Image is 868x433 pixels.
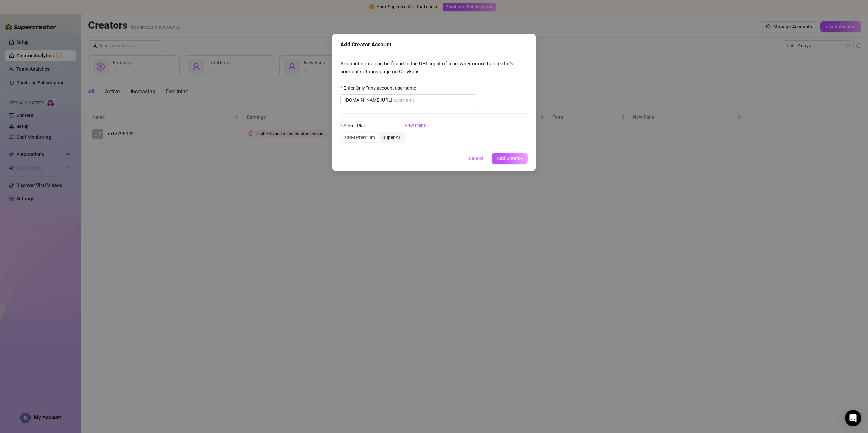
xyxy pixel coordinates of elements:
button: Add Creator [492,153,528,164]
div: segmented control [340,132,405,143]
input: Enter OnlyFans account username [394,96,472,104]
span: Add Creator [497,156,522,161]
div: Open Intercom Messenger [845,410,861,426]
label: Select Plan [340,122,371,129]
span: Cancel [469,156,484,161]
a: View Plans [405,122,426,149]
span: [DOMAIN_NAME][URL] [344,96,392,104]
span: Account name can be found in the URL input of a browser or on the creator's account settings page... [340,60,528,76]
div: Super AI [379,133,404,142]
label: Enter OnlyFans account username [340,84,420,92]
button: Cancel [463,153,489,164]
div: CRM Premium [341,133,379,142]
div: Add Creator Account [340,41,528,49]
